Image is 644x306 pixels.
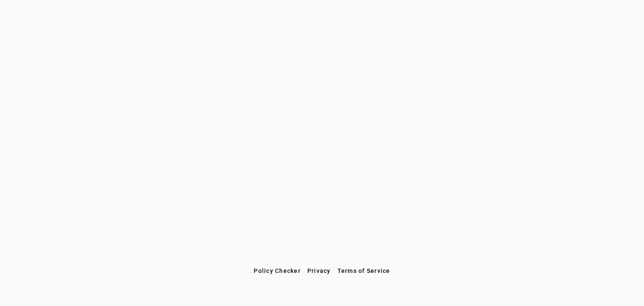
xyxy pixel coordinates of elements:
[338,267,390,274] span: Terms of Service
[250,263,304,278] button: Policy Checker
[304,263,334,278] button: Privacy
[334,263,394,278] button: Terms of Service
[307,267,331,274] span: Privacy
[254,267,301,274] span: Policy Checker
